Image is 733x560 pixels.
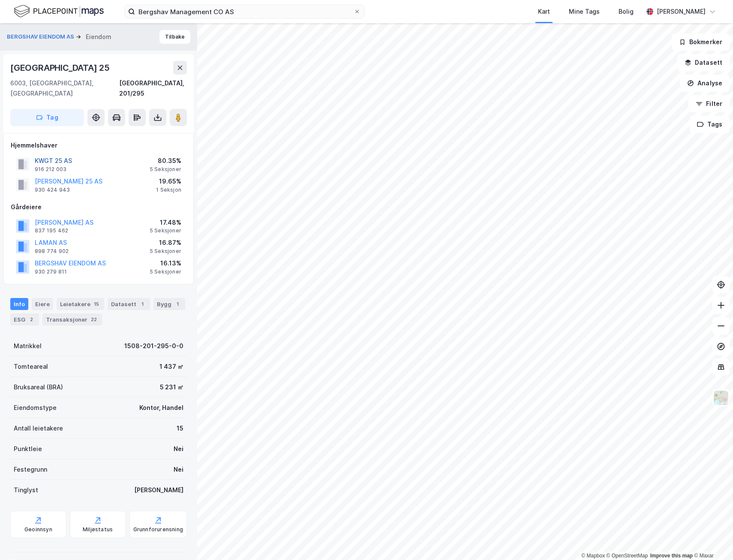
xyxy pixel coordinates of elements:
div: [GEOGRAPHIC_DATA] 25 [10,61,111,75]
iframe: Chat Widget [690,519,733,560]
div: 5 Seksjoner [150,227,181,234]
a: OpenStreetMap [607,553,648,559]
div: Eiendomstype [14,403,57,413]
div: 5 Seksjoner [150,166,181,173]
div: Kontor, Handel [139,403,183,413]
div: 1 437 ㎡ [159,361,183,372]
div: Bygg [153,298,185,310]
div: 19.65% [156,176,181,187]
div: Kart [538,6,550,17]
button: Filter [688,95,730,112]
div: 837 195 462 [35,227,68,234]
div: 15 [177,423,183,434]
div: 5 231 ㎡ [160,382,183,392]
div: Tomteareal [14,361,48,372]
div: 15 [92,300,101,308]
div: Bruksareal (BRA) [14,382,63,392]
div: [PERSON_NAME] [657,6,706,17]
div: Eiendom [86,32,111,42]
button: Analyse [680,75,730,92]
div: 916 212 003 [35,166,66,173]
div: Miljøstatus [83,526,113,533]
button: Bokmerker [672,33,730,51]
div: 2 [27,315,36,324]
img: Z [713,390,729,406]
div: Info [10,298,28,310]
div: Matrikkel [14,341,42,351]
div: Tinglyst [14,485,38,495]
div: 5 Seksjoner [150,248,181,255]
div: Datasett [108,298,150,310]
div: [PERSON_NAME] [134,485,183,495]
a: Mapbox [581,553,605,559]
div: 1 [138,300,147,308]
div: Nei [174,464,183,475]
div: Nei [174,444,183,454]
input: Søk på adresse, matrikkel, gårdeiere, leietakere eller personer [135,5,354,18]
div: 930 424 943 [35,187,70,193]
div: 17.48% [150,217,181,228]
div: 1 Seksjon [156,187,181,193]
div: [GEOGRAPHIC_DATA], 201/295 [119,78,187,99]
div: 16.13% [150,258,181,268]
button: Tags [690,116,730,133]
div: Leietakere [57,298,104,310]
div: 1508-201-295-0-0 [124,341,183,351]
div: 1 [173,300,182,308]
div: Eiere [32,298,53,310]
div: 6003, [GEOGRAPHIC_DATA], [GEOGRAPHIC_DATA] [10,78,119,99]
button: Tilbake [159,30,190,44]
div: Festegrunn [14,464,47,475]
div: Mine Tags [569,6,600,17]
div: 16.87% [150,238,181,248]
div: ESG [10,313,39,325]
button: Datasett [677,54,730,71]
div: 898 774 902 [35,248,69,255]
div: 22 [89,315,99,324]
button: Tag [10,109,84,126]
div: 80.35% [150,156,181,166]
a: Improve this map [650,553,693,559]
div: Antall leietakere [14,423,63,434]
div: Grunnforurensning [133,526,183,533]
div: Hjemmelshaver [11,140,186,151]
div: 5 Seksjoner [150,268,181,275]
div: Gårdeiere [11,202,186,212]
div: Geoinnsyn [24,526,52,533]
div: 930 279 811 [35,268,67,275]
div: Bolig [619,6,634,17]
button: BERGSHAV EIENDOM AS [7,33,76,41]
div: Punktleie [14,444,42,454]
div: Transaksjoner [42,313,102,325]
img: logo.f888ab2527a4732fd821a326f86c7f29.svg [14,4,104,19]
